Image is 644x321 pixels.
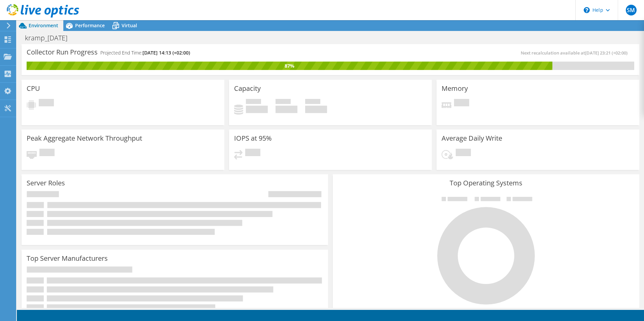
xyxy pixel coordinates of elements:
h3: Peak Aggregate Network Throughput [27,135,142,142]
span: [DATE] 14:13 (+02:00) [142,49,190,56]
h3: CPU [27,85,40,92]
svg: \n [584,7,590,13]
span: Free [276,99,291,106]
h3: Server Roles [27,179,65,187]
span: Performance [75,22,105,29]
h4: 0 GiB [276,106,297,113]
h1: kramp_[DATE] [22,34,78,42]
span: Virtual [122,22,137,29]
h4: Projected End Time: [100,49,190,57]
h3: Top Operating Systems [338,179,634,187]
h3: IOPS at 95% [234,135,272,142]
span: Pending [454,99,469,108]
span: SM [626,5,637,15]
h3: Memory [442,85,468,92]
span: Total [305,99,320,106]
span: [DATE] 23:21 (+02:00) [585,50,627,56]
span: Pending [39,99,54,108]
h3: Average Daily Write [442,135,502,142]
h4: 0 GiB [305,106,327,113]
span: Used [246,99,261,106]
span: Environment [29,22,58,29]
h3: Top Server Manufacturers [27,255,108,262]
span: Next recalculation available at [521,50,631,56]
span: Pending [456,149,471,158]
h3: Capacity [234,85,261,92]
span: Pending [39,149,55,158]
div: 87% [27,62,552,70]
span: Pending [245,149,260,158]
h4: 0 GiB [246,106,268,113]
